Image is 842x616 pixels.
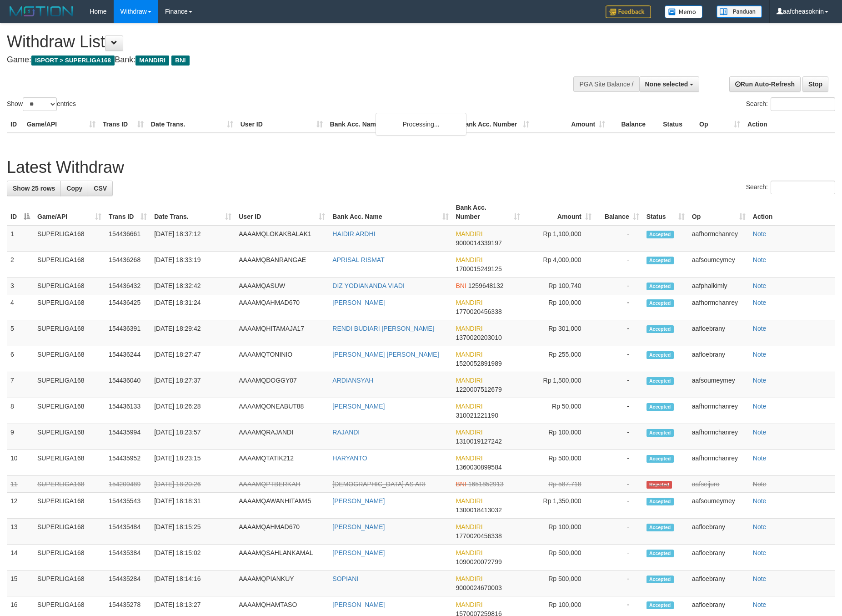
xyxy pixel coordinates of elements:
[235,278,329,294] td: AAAAMQASUW
[105,476,150,493] td: 154209489
[753,325,767,332] a: Note
[150,346,235,372] td: [DATE] 18:27:47
[524,278,595,294] td: Rp 100,740
[34,320,105,346] td: SUPERLIGA168
[7,158,835,177] h1: Latest Withdraw
[639,76,700,92] button: None selected
[332,299,385,306] a: [PERSON_NAME]
[524,294,595,320] td: Rp 100,000
[524,493,595,519] td: Rp 1,350,000
[235,294,329,320] td: AAAAMQAHMAD670
[7,97,76,111] label: Show entries
[332,549,385,556] a: [PERSON_NAME]
[7,493,34,519] td: 12
[753,403,767,410] a: Note
[150,493,235,519] td: [DATE] 18:18:31
[171,56,189,66] span: BNI
[105,493,150,519] td: 154435543
[235,571,329,596] td: AAAAMQPIANKUY
[524,320,595,346] td: Rp 301,000
[647,498,674,505] span: Accepted
[573,76,639,92] div: PGA Site Balance /
[595,372,643,398] td: -
[688,493,749,519] td: aafsoumeymey
[524,225,595,252] td: Rp 1,100,000
[7,320,34,346] td: 5
[771,97,835,111] input: Search:
[753,377,767,384] a: Note
[235,199,329,225] th: User ID: activate to sort column ascending
[524,476,595,493] td: Rp 587,718
[7,346,34,372] td: 6
[376,113,466,136] div: Processing...
[665,5,703,18] img: Button%20Memo.svg
[595,450,643,476] td: -
[524,398,595,424] td: Rp 50,000
[456,506,502,514] span: Copy 1300018413032 to clipboard
[235,519,329,545] td: AAAAMQAHMAD670
[235,225,329,252] td: AAAAMQLOKAKBALAK1
[746,181,835,194] label: Search:
[150,424,235,450] td: [DATE] 18:23:57
[88,181,113,196] a: CSV
[7,5,76,18] img: MOTION_logo.png
[753,549,767,556] a: Note
[105,225,150,252] td: 154436661
[647,403,674,411] span: Accepted
[150,294,235,320] td: [DATE] 18:31:24
[771,181,835,194] input: Search:
[688,450,749,476] td: aafhormchanrey
[7,56,552,65] h4: Game: Bank:
[456,584,502,591] span: Copy 9000024670003 to clipboard
[647,524,674,531] span: Accepted
[688,252,749,278] td: aafsoumeymey
[524,199,595,225] th: Amount: activate to sort column ascending
[647,351,674,359] span: Accepted
[235,450,329,476] td: AAAAMQTATIK212
[34,493,105,519] td: SUPERLIGA168
[332,601,385,608] a: [PERSON_NAME]
[99,116,147,133] th: Trans ID
[456,549,483,556] span: MANDIRI
[595,252,643,278] td: -
[7,476,34,493] td: 11
[688,278,749,294] td: aafphalkimly
[7,181,61,196] a: Show 25 rows
[456,480,466,488] span: BNI
[647,601,674,609] span: Accepted
[533,116,609,133] th: Amount
[456,412,498,419] span: Copy 310021221190 to clipboard
[456,360,502,367] span: Copy 1520052891989 to clipboard
[105,278,150,294] td: 154436432
[456,265,502,273] span: Copy 1700015249125 to clipboard
[456,429,483,436] span: MANDIRI
[7,571,34,596] td: 15
[7,199,34,225] th: ID: activate to sort column descending
[150,225,235,252] td: [DATE] 18:37:12
[753,575,767,582] a: Note
[647,325,674,333] span: Accepted
[688,545,749,571] td: aafloebrany
[595,424,643,450] td: -
[23,97,57,111] select: Showentries
[659,116,696,133] th: Status
[647,257,674,264] span: Accepted
[332,282,404,289] a: DIZ YODIANANDA VIADI
[456,282,466,289] span: BNI
[34,225,105,252] td: SUPERLIGA168
[235,320,329,346] td: AAAAMQHITAMAJA17
[332,351,439,358] a: [PERSON_NAME] [PERSON_NAME]
[744,116,835,133] th: Action
[524,450,595,476] td: Rp 500,000
[688,519,749,545] td: aafloebrany
[332,230,375,237] a: HAIDIR ARDHI
[105,320,150,346] td: 154436391
[105,199,150,225] th: Trans ID: activate to sort column ascending
[23,116,99,133] th: Game/API
[643,199,688,225] th: Status: activate to sort column ascending
[595,346,643,372] td: -
[329,199,452,225] th: Bank Acc. Name: activate to sort column ascending
[105,252,150,278] td: 154436268
[524,424,595,450] td: Rp 100,000
[150,545,235,571] td: [DATE] 18:15:02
